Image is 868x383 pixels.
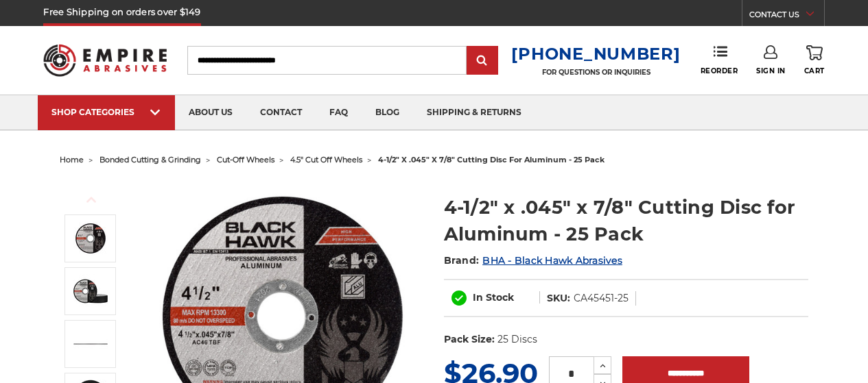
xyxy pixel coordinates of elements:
div: SHOP CATEGORIES [51,107,161,117]
dd: 25 Discs [497,332,537,347]
a: shipping & returns [413,95,535,130]
span: Brand: [444,254,480,267]
img: Empire Abrasives [43,36,166,84]
a: [PHONE_NUMBER] [511,44,680,64]
a: about us [175,95,246,130]
input: Submit [469,47,496,75]
a: 4.5" cut off wheels [290,155,362,164]
a: bonded cutting & grinding [99,155,201,164]
a: BHA - Black Hawk Abrasives [482,254,622,267]
img: 4.5" cutting disc for aluminum [73,221,108,256]
a: Reorder [701,45,738,75]
a: home [60,155,84,164]
span: Sign In [756,66,786,75]
a: cut-off wheels [217,155,274,164]
h1: 4-1/2" x .045" x 7/8" Cutting Disc for Aluminum - 25 Pack [444,194,808,247]
button: Previous [75,185,108,214]
span: Reorder [701,66,738,75]
img: 4-1/2 aluminum cut off wheel [73,274,108,308]
dt: SKU: [547,291,570,306]
span: Cart [804,66,825,75]
p: FOR QUESTIONS OR INQUIRIES [511,68,680,77]
a: Cart [804,45,825,75]
a: faq [316,95,362,130]
a: CONTACT US [749,7,824,26]
a: contact [246,95,316,130]
span: In Stock [473,291,514,304]
img: ultra thin 4.5 inch cutting wheel for aluminum [73,327,108,361]
span: 4-1/2" x .045" x 7/8" cutting disc for aluminum - 25 pack [378,155,605,164]
a: blog [362,95,413,130]
dd: CA45451-25 [574,291,629,306]
dt: Pack Size: [444,332,495,347]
